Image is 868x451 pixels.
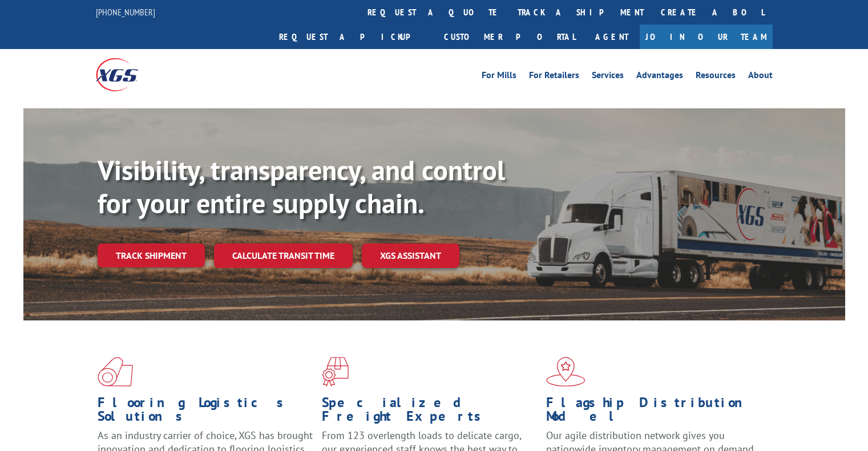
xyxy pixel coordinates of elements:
a: Advantages [636,71,683,83]
a: Join Our Team [640,25,773,49]
a: For Retailers [529,71,579,83]
a: Customer Portal [435,25,584,49]
a: Request a pickup [271,25,435,49]
a: Calculate transit time [214,243,353,268]
a: Services [592,71,624,83]
a: Resources [696,71,736,83]
b: Visibility, transparency, and control for your entire supply chain. [98,152,505,221]
a: Agent [584,25,640,49]
a: XGS ASSISTANT [362,243,459,268]
a: [PHONE_NUMBER] [96,6,155,18]
img: xgs-icon-focused-on-flooring-red [322,357,349,387]
img: xgs-icon-flagship-distribution-model-red [546,357,586,387]
h1: Specialized Freight Experts [322,396,538,429]
a: About [748,71,773,83]
a: For Mills [482,71,516,83]
img: xgs-icon-total-supply-chain-intelligence-red [98,357,133,387]
h1: Flooring Logistics Solutions [98,396,313,429]
a: Track shipment [98,243,205,267]
h1: Flagship Distribution Model [546,396,762,429]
